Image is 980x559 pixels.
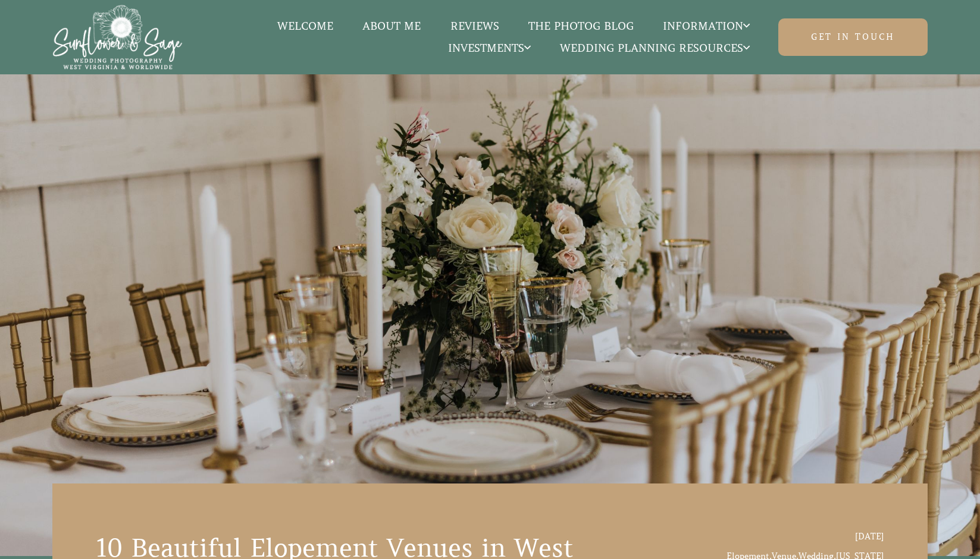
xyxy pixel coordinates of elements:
[433,40,546,56] a: Investments
[560,42,750,54] span: Wedding Planning Resources
[663,20,750,32] span: Information
[262,18,347,34] a: Welcome
[52,5,183,70] img: Sunflower & Sage Wedding Photography
[448,42,531,54] span: Investments
[855,530,884,543] h6: [DATE]
[436,18,514,34] a: Reviews
[811,31,895,43] span: Get in touch
[546,40,765,56] a: Wedding Planning Resources
[649,18,765,34] a: Information
[778,18,928,55] a: Get in touch
[347,18,435,34] a: About Me
[514,18,648,34] a: The Photog Blog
